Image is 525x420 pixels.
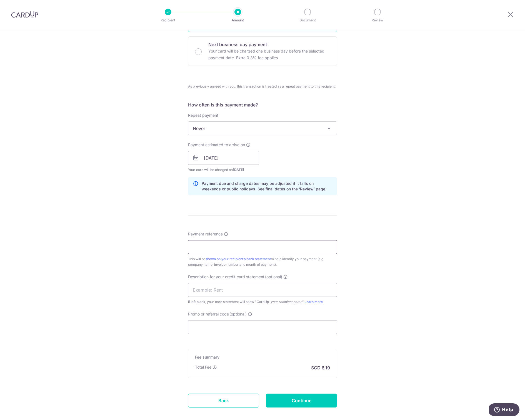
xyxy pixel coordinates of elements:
[304,300,323,304] a: Learn more
[229,311,247,317] span: (optional)
[266,394,337,407] input: Continue
[188,256,337,267] div: This will be to help identify your payment (e.g. company name, invoice number and month of payment).
[195,354,330,360] h5: Fee summary
[188,167,259,173] span: Your card will be charged on
[11,11,38,18] img: CardUp
[265,274,282,280] span: (optional)
[357,18,398,23] p: Review
[195,364,211,370] p: Total Fee
[188,101,337,108] h5: How often is this payment made?
[489,403,519,417] iframe: Opens a widget where you can find more information
[188,274,264,280] span: Description for your credit card statement
[233,168,244,172] span: [DATE]
[208,48,330,61] p: Your card will be charged one business day before the selected payment date. Extra 0.3% fee applies.
[188,283,337,297] input: Example: Rent
[188,84,337,89] span: As previously agreed with you, this transaction is treated as a repeat payment to this recipient.
[188,311,229,317] span: Promo or referral code
[188,151,259,165] input: DD / MM / YYYY
[188,113,218,118] label: Repeat payment
[271,300,302,304] i: your recipient name
[206,257,271,261] a: shown on your recipient’s bank statement
[188,122,337,135] span: Never
[188,231,223,237] span: Payment reference
[217,18,258,23] p: Amount
[311,364,330,371] p: SGD 6.19
[287,18,328,23] p: Document
[147,18,189,23] p: Recipient
[188,299,337,305] div: If left blank, your card statement will show "CardUp- ".
[188,394,259,407] a: Back
[202,181,332,192] p: Payment due and charge dates may be adjusted if it falls on weekends or public holidays. See fina...
[208,41,330,48] p: Next business day payment
[188,142,245,148] span: Payment estimated to arrive on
